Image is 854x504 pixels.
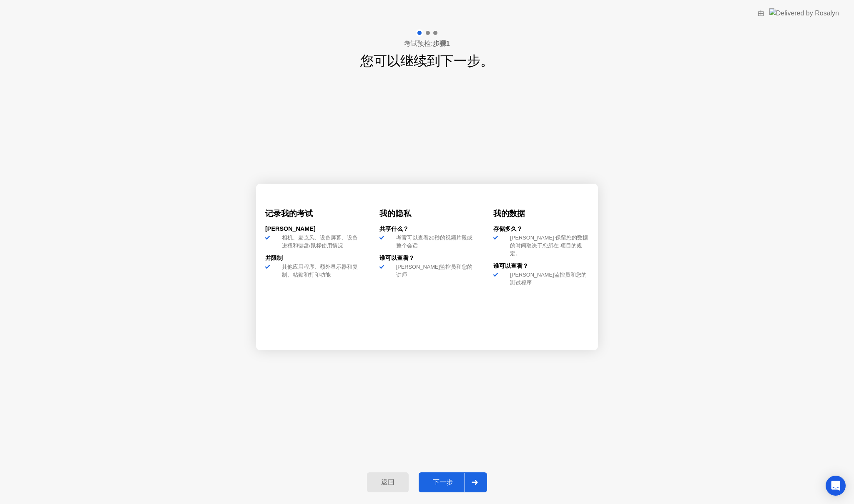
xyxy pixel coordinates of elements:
[379,254,475,263] div: 谁可以查看？
[369,478,406,487] div: 返回
[507,234,589,258] div: [PERSON_NAME] 保留您的数据的时间取决于您所在 项目的规定。
[265,225,361,234] div: [PERSON_NAME]
[404,39,450,49] h4: 考试预检:
[421,478,465,487] div: 下一步
[419,472,487,492] button: 下一步
[379,225,475,234] div: 共享什么？
[493,225,589,234] div: 存储多久？
[360,51,494,71] h1: 您可以继续到下一步。
[758,8,764,18] div: 由
[279,234,361,250] div: 相机、麦克风、设备屏幕、设备进程和键盘/鼠标使用情况
[493,208,589,220] h3: 我的数据
[433,40,450,47] b: 步骤1
[279,263,361,279] div: 其他应用程序、额外显示器和复制、粘贴和打印功能
[393,263,475,279] div: [PERSON_NAME]监控员和您的 讲师
[507,271,589,287] div: [PERSON_NAME]监控员和您的 测试程序
[379,208,475,220] h3: 我的隐私
[493,262,589,271] div: 谁可以查看？
[265,208,361,220] h3: 记录我的考试
[367,472,409,492] button: 返回
[265,254,361,263] div: 并限制
[769,8,839,18] img: Delivered by Rosalyn
[826,476,846,496] div: Open Intercom Messenger
[393,234,475,250] div: 考官可以查看20秒的视频片段或整个会话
